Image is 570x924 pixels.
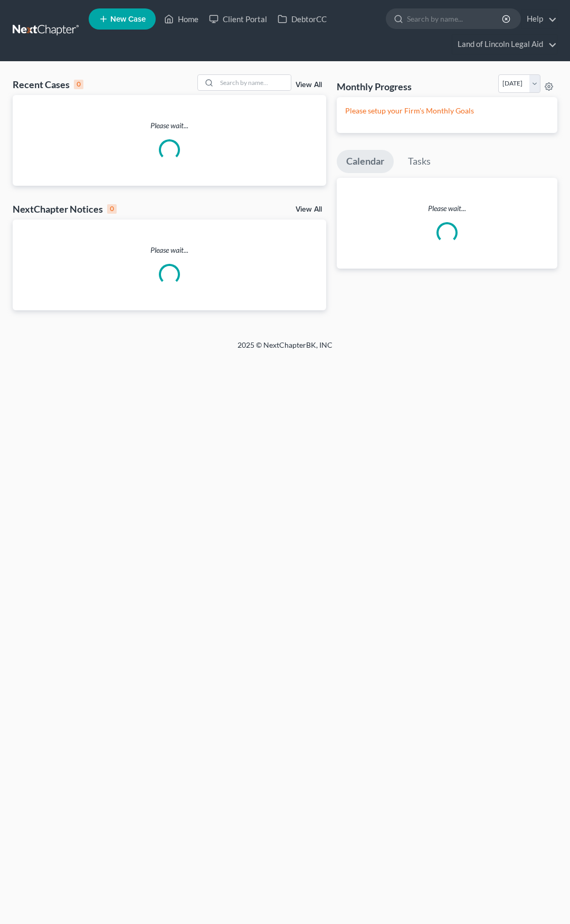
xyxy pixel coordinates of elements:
[32,340,538,359] div: 2025 © NextChapterBK, INC
[337,203,557,214] p: Please wait...
[204,9,272,28] a: Client Portal
[13,120,326,131] p: Please wait...
[13,245,326,255] p: Please wait...
[296,206,322,213] a: View All
[110,15,146,23] span: New Case
[159,9,204,28] a: Home
[272,9,332,28] a: DebtorCC
[217,75,291,90] input: Search by name...
[13,203,117,215] div: NextChapter Notices
[407,9,503,28] input: Search by name...
[337,80,412,93] h3: Monthly Progress
[74,80,83,89] div: 0
[521,9,557,28] a: Help
[107,204,117,214] div: 0
[296,81,322,89] a: View All
[337,150,394,173] a: Calendar
[345,106,549,116] p: Please setup your Firm's Monthly Goals
[398,150,440,173] a: Tasks
[13,78,83,91] div: Recent Cases
[452,35,557,54] a: Land of Lincoln Legal Aid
